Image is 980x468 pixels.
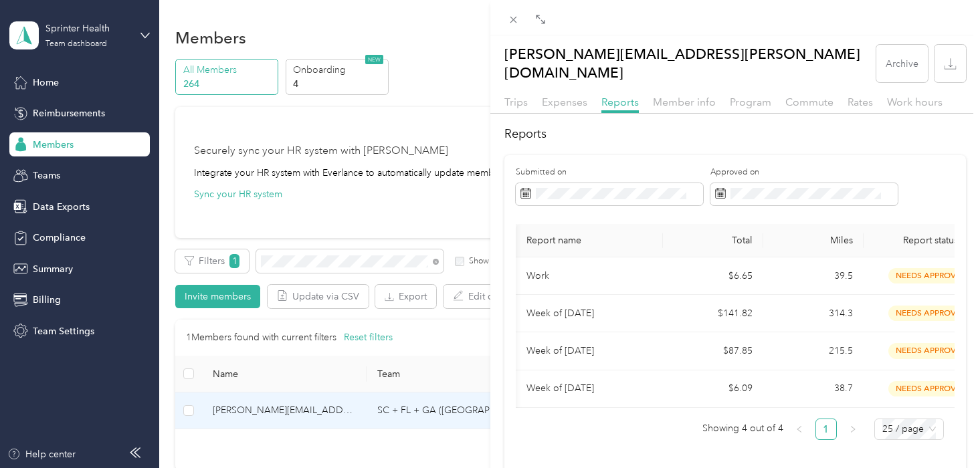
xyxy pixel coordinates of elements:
[526,269,652,283] p: Work
[763,295,864,332] td: 314.3
[663,257,763,295] td: $6.65
[888,343,973,358] span: needs approval
[710,166,898,179] label: Approved on
[526,344,652,358] p: Week of [DATE]
[542,96,587,108] span: Expenses
[842,419,864,440] li: Next Page
[601,96,639,108] span: Reports
[663,332,763,370] td: $87.85
[504,96,528,108] span: Trips
[874,419,944,440] div: Page Size
[504,45,876,82] p: [PERSON_NAME][EMAIL_ADDRESS][PERSON_NAME][DOMAIN_NAME]
[674,235,753,246] div: Total
[789,419,810,440] li: Previous Page
[795,425,803,433] span: left
[702,419,783,439] span: Showing 4 out of 4
[663,370,763,408] td: $6.09
[504,125,967,143] h2: Reports
[888,268,973,283] span: needs approval
[763,370,864,408] td: 38.7
[876,45,928,82] button: Archive
[516,224,663,257] th: Report name
[816,419,836,439] a: 1
[774,235,853,246] div: Miles
[516,166,703,179] label: Submitted on
[730,96,771,108] span: Program
[789,419,810,440] button: left
[526,381,652,396] p: Week of [DATE]
[663,295,763,332] td: $141.82
[888,306,973,321] span: needs approval
[842,419,864,440] button: right
[815,419,837,440] li: 1
[526,306,652,321] p: Week of [DATE]
[882,419,936,439] span: 25 / page
[763,332,864,370] td: 215.5
[849,425,857,433] span: right
[763,257,864,295] td: 39.5
[905,393,980,468] iframe: Everlance-gr Chat Button Frame
[887,96,943,108] span: Work hours
[653,96,716,108] span: Member info
[785,96,834,108] span: Commute
[848,96,873,108] span: Rates
[888,381,973,396] span: needs approval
